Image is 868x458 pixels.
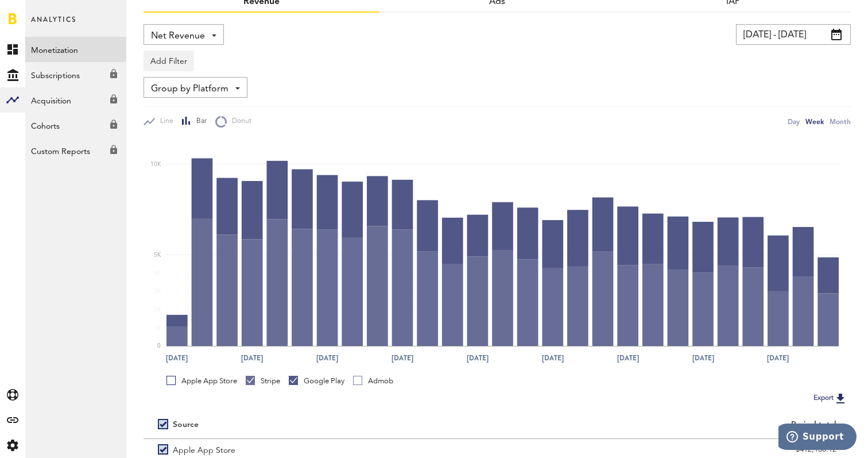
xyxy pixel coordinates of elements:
span: Line [155,117,173,126]
text: [DATE] [617,353,639,363]
a: Custom Reports [25,138,126,163]
iframe: Opens a widget where you can find more information [778,424,857,452]
div: Month [830,116,851,128]
div: Admob [353,376,393,386]
text: 5K [154,252,161,258]
text: [DATE] [316,353,338,363]
text: 10K [150,161,161,167]
div: Source [173,420,199,430]
text: [DATE] [392,353,413,363]
button: Export [810,391,851,406]
div: $412,150.12 [511,441,836,458]
a: Subscriptions [25,62,126,87]
span: Donut [227,117,251,126]
text: [DATE] [692,353,714,363]
a: Acquisition [25,87,126,113]
div: Stripe [246,376,280,386]
a: Monetization [25,37,126,62]
img: Export [834,391,847,405]
div: Period total [511,420,836,430]
text: [DATE] [767,353,789,363]
text: [DATE] [467,353,489,363]
text: [DATE] [542,353,564,363]
button: Add Filter [144,51,194,71]
text: 4K [154,271,161,276]
a: Cohorts [25,113,126,138]
text: 2K [154,307,161,313]
span: Group by Platform [151,79,228,99]
text: [DATE] [241,353,263,363]
span: Bar [191,117,207,126]
div: Apple App Store [166,376,237,386]
text: 1K [154,325,161,331]
text: 0 [157,343,161,349]
span: Analytics [31,13,76,37]
text: [DATE] [166,353,188,363]
text: 3K [154,288,161,294]
div: Google Play [289,376,344,386]
div: Day [788,116,800,128]
div: Week [805,116,824,128]
span: Net Revenue [151,26,205,46]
